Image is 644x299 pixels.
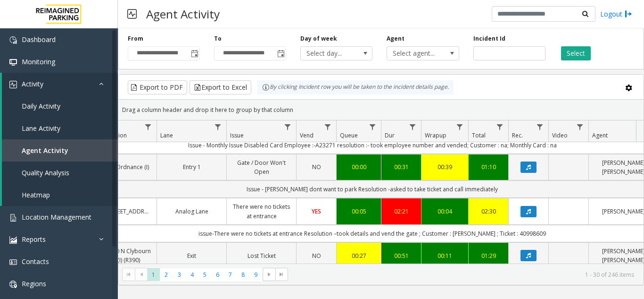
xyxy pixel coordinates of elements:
[512,131,523,139] span: Rec.
[474,207,503,216] a: 02:30
[340,131,358,139] span: Queue
[385,131,395,139] span: Dur
[342,251,375,260] a: 00:27
[592,131,608,139] span: Agent
[262,84,270,91] img: infoIcon.svg
[22,146,68,155] span: Agent Activity
[128,80,187,94] button: Export to PDF
[9,81,17,88] img: 'icon'
[387,47,444,60] span: Select agent...
[472,131,486,139] span: Total
[387,162,415,171] a: 00:31
[366,120,379,133] a: Queue Filter Menu
[294,271,634,279] kendo-pager-info: 1 - 30 of 246 items
[473,34,505,43] label: Incident Id
[574,120,586,133] a: Video Filter Menu
[190,80,251,94] button: Export to Excel
[342,162,375,171] a: 00:00
[265,271,273,278] span: Go to the next page
[160,131,173,139] span: Lane
[474,162,503,171] a: 01:10
[106,207,151,216] a: [STREET_ADDRESS]
[300,34,337,43] label: Day of week
[552,131,568,139] span: Video
[186,268,198,281] span: Page 4
[2,73,118,95] a: Activity
[173,268,186,281] span: Page 3
[427,162,462,171] a: 00:39
[301,47,358,60] span: Select day...
[212,120,224,133] a: Lane Filter Menu
[387,34,405,43] label: Agent
[387,251,415,260] a: 00:51
[275,268,288,281] span: Go to the last page
[118,120,644,264] div: Data table
[9,281,17,288] img: 'icon'
[9,214,17,222] img: 'icon'
[232,158,290,176] a: Gate / Door Won't Open
[214,34,222,43] label: To
[257,80,454,94] div: By clicking Incident row you will be taken to the incident details page.
[312,163,321,171] span: NO
[2,139,118,162] a: Agent Activity
[342,207,375,216] a: 00:05
[302,207,330,216] a: YES
[160,268,173,281] span: Page 2
[22,124,60,133] span: Lane Activity
[224,268,237,281] span: Page 7
[22,190,50,199] span: Heatmap
[2,117,118,139] a: Lane Activity
[322,120,334,133] a: Vend Filter Menu
[534,120,546,133] a: Rec. Filter Menu
[106,162,151,171] a: 11 Ordnance (I)
[275,47,286,60] span: Toggle popup
[474,251,503,260] a: 01:29
[561,46,591,60] button: Select
[300,131,314,139] span: Vend
[141,2,224,26] h3: Agent Activity
[406,120,419,133] a: Dur Filter Menu
[232,202,290,220] a: There were no tickets at entrance
[302,162,330,171] a: NO
[427,207,462,216] a: 00:04
[106,247,151,265] a: 1840 N Clybourn (I) (R390)
[232,251,290,260] a: Lost Ticket
[2,162,118,184] a: Quality Analysis
[2,184,118,206] a: Heatmap
[312,207,321,215] span: YES
[22,279,46,288] span: Regions
[2,95,118,117] a: Daily Activity
[494,120,506,133] a: Total Filter Menu
[163,251,221,260] a: Exit
[600,9,632,19] a: Logout
[189,47,199,60] span: Toggle popup
[312,252,321,260] span: NO
[147,268,160,281] span: Page 1
[163,162,221,171] a: Entry 1
[281,120,294,133] a: Issue Filter Menu
[249,268,262,281] span: Page 9
[237,268,249,281] span: Page 8
[211,268,224,281] span: Page 6
[302,251,330,260] a: NO
[425,131,446,139] span: Wrapup
[127,2,137,26] img: pageIcon
[9,59,17,66] img: 'icon'
[9,236,17,244] img: 'icon'
[387,207,415,216] div: 02:21
[198,268,211,281] span: Page 5
[22,102,60,111] span: Daily Activity
[22,168,69,177] span: Quality Analysis
[263,268,275,281] span: Go to the next page
[625,9,632,19] img: logout
[427,251,462,260] a: 00:11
